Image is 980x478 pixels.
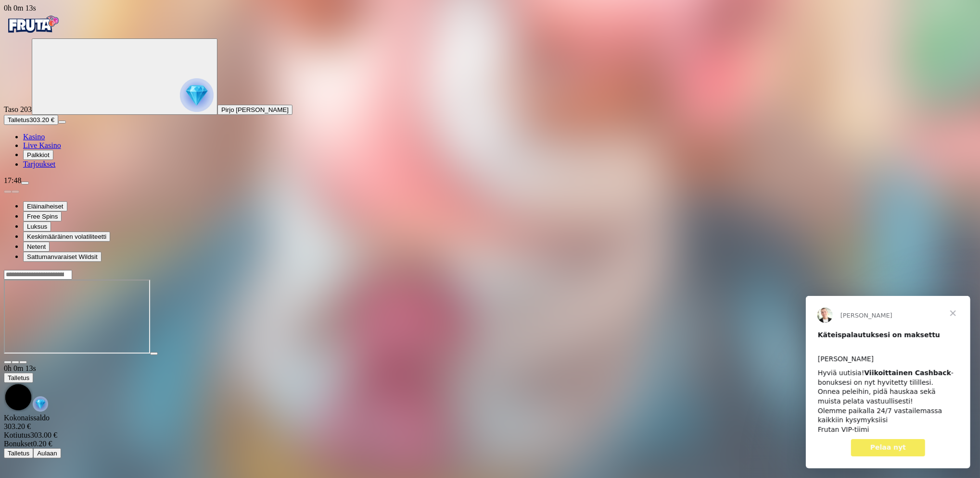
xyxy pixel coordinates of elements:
span: 303.20 € [29,116,54,123]
button: Talletus [4,373,33,383]
div: 303.20 € [4,422,976,431]
button: reward progress [32,38,217,115]
span: Tarjoukset [23,160,55,168]
span: user session time [4,4,36,12]
span: Talletus [8,450,29,457]
img: reward progress [180,78,214,112]
span: Pirjo [PERSON_NAME] [221,106,289,113]
span: Taso 203 [4,105,32,113]
span: Kasino [23,133,45,141]
div: Game menu [4,364,976,414]
button: menu [58,121,66,123]
button: Luksus [23,221,51,232]
button: play icon [150,352,158,355]
span: Talletus [8,116,29,123]
div: Game menu content [4,414,976,458]
span: Aulaan [37,450,57,457]
button: Free Spins [23,211,62,221]
span: Talletus [8,374,29,381]
button: Sattumanvaraiset Wildsit [23,252,102,262]
span: Live Kasino [23,141,61,149]
a: Fruta [4,30,62,38]
span: user session time [4,364,36,372]
span: Eläinaiheiset [27,203,64,210]
button: menu [21,182,29,184]
span: 17:48 [4,176,21,184]
span: Free Spins [27,213,58,220]
span: Bonukset [4,440,33,448]
div: 0.20 € [4,440,976,448]
button: prev slide [4,190,12,193]
iframe: Intercom live chat viesti [806,296,970,468]
button: chevron-down icon [12,361,19,364]
input: Search [4,270,72,280]
a: diamond iconKasino [23,133,45,141]
span: Netent [27,243,46,250]
button: Talletus [4,448,33,458]
button: Netent [23,242,50,252]
iframe: Piggy Riches [4,280,150,354]
button: next slide [12,190,19,193]
button: Aulaan [33,448,61,458]
span: Keskimääräinen volatiliteetti [27,233,106,240]
a: gift-inverted iconTarjoukset [23,160,55,168]
div: 303.00 € [4,431,976,440]
button: reward iconPalkkiot [23,150,53,160]
button: Pirjo [PERSON_NAME] [217,105,293,115]
button: Eläinaiheiset [23,201,67,211]
button: fullscreen icon [19,361,27,364]
span: Sattumanvaraiset Wildsit [27,253,98,260]
span: Kotiutus [4,431,30,439]
nav: Primary [4,12,976,169]
button: close icon [4,361,12,364]
button: Talletusplus icon303.20 € [4,115,58,125]
div: Kokonaissaldo [4,414,976,431]
img: Fruta [4,12,62,37]
span: Palkkiot [27,151,50,159]
span: Luksus [27,223,47,230]
button: Keskimääräinen volatiliteetti [23,232,110,242]
a: poker-chip iconLive Kasino [23,141,61,149]
img: reward-icon [33,396,48,412]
